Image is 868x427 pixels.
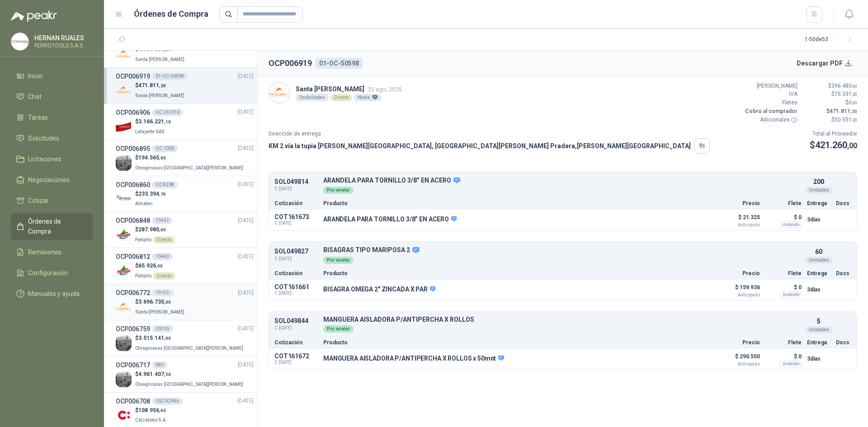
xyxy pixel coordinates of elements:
h3: OCP006812 [116,252,150,262]
p: Docs [836,201,851,206]
h3: OCP006906 [116,108,150,117]
p: Cotización [274,340,318,345]
span: Anticipado [715,223,760,227]
div: OC 8208 [152,181,178,188]
p: $ [135,334,245,343]
div: Por enviar [323,257,354,264]
a: Manuales y ayuda [11,285,93,302]
span: 396.480 [831,83,857,89]
div: 19-OC- [152,289,174,296]
span: ,00 [164,336,171,341]
a: OCP006717980[DATE] Company Logo$4.961.407,50Oleaginosas [GEOGRAPHIC_DATA][PERSON_NAME] [116,360,254,389]
img: Company Logo [116,227,132,243]
span: Patojito [135,237,151,242]
span: Santa [PERSON_NAME] [135,93,184,98]
a: OCP00691901-OC-50598[DATE] Company Logo$471.811,20Santa [PERSON_NAME] [116,71,254,100]
div: OSC 42946 [152,398,183,405]
span: ,10 [164,119,171,124]
span: ,00 [159,227,166,232]
img: Logo peakr [11,11,57,22]
p: Docs [836,271,851,276]
div: Por enviar [323,325,354,333]
span: Remisiones [28,247,61,257]
span: 50.551 [835,117,857,123]
div: 1 - 50 de 53 [805,33,857,47]
p: $ [135,117,171,126]
a: OCP00684813452[DATE] Company Logo$287.980,00PatojitoDirecto [116,216,254,244]
a: Órdenes de Compra [11,213,93,240]
span: Manuales y ayuda [28,289,80,299]
p: $ [135,298,186,306]
div: OC 1000 [152,145,178,152]
p: $ [135,225,175,234]
span: Anticipado [715,293,760,297]
span: Santa [PERSON_NAME] [135,310,184,314]
div: Directo [330,94,352,101]
span: Inicio [28,71,42,81]
span: ,20 [850,109,857,114]
p: Precio [715,271,760,276]
div: OS135 [152,325,173,333]
img: Company Logo [116,371,132,387]
a: OCP00677219-OC-[DATE] Company Logo$3.696.735,00Santa [PERSON_NAME] [116,288,254,316]
span: Oleaginosas [GEOGRAPHIC_DATA][PERSON_NAME] [135,346,243,351]
h3: OCP006759 [116,324,150,334]
div: Notas [354,94,382,101]
p: $ [810,138,857,152]
p: $ 0 [765,282,802,293]
span: Configuración [28,268,68,278]
a: Inicio [11,67,93,84]
p: Producto [323,340,709,345]
p: KM 2 vía la tupia [PERSON_NAME][GEOGRAPHIC_DATA], [GEOGRAPHIC_DATA][PERSON_NAME] Pradera , [PERSO... [269,141,691,151]
span: ,50 [164,372,171,377]
p: Dirección de entrega [269,130,710,138]
img: Company Logo [11,33,28,50]
p: BISAGRAS TIPO MARIPOSA 2 [323,246,802,254]
p: COT161672 [274,352,318,360]
p: HERNAN RUALES [34,35,91,41]
img: Company Logo [116,299,132,315]
span: ,70 [159,192,166,197]
p: Flete [765,201,802,206]
a: Configuración [11,264,93,282]
span: 4.961.407 [138,371,171,377]
p: $ 21.325 [715,212,760,227]
p: $ [803,82,857,90]
span: Patojito [135,273,151,278]
div: Por enviar [323,187,354,194]
span: 194.565 [138,155,166,161]
p: $ [135,190,166,198]
p: Santa [PERSON_NAME] [296,84,402,94]
a: OCP006759OS135[DATE] Company Logo$3.515.141,00Oleaginosas [GEOGRAPHIC_DATA][PERSON_NAME] [116,324,254,352]
a: Licitaciones [11,150,93,168]
p: Cotización [274,201,318,206]
img: Company Logo [269,82,290,103]
p: MANGUERA AISLADORA P/ANTIPERCHA X ROLLOS x 50mnt [323,355,504,363]
div: 13443 [152,253,173,260]
p: SOL049827 [274,248,318,255]
span: 75.331 [835,91,857,97]
p: 60 [815,247,822,257]
span: [DATE] [238,324,254,333]
span: Santa [PERSON_NAME] [135,57,184,62]
span: Chat [28,92,42,102]
p: $ [135,406,169,415]
p: COT161673 [274,213,318,221]
p: $ [135,262,175,270]
p: 3 días [807,214,830,225]
h3: OCP006860 [116,180,150,190]
p: [PERSON_NAME] [743,82,797,90]
h3: OCP006895 [116,144,150,154]
span: 22 ago, 2025 [368,86,402,93]
a: Solicitudes [11,130,93,147]
span: Anticipado [715,362,760,366]
div: Incluido [780,360,802,367]
span: ,20 [159,83,166,88]
p: Adicionales [743,116,797,124]
h1: Órdenes de Compra [134,8,208,20]
span: 108.956 [138,407,166,413]
a: OCP006860OC 8208[DATE] Company Logo$233.394,70Almatec [116,180,254,208]
p: $ 0 [765,212,802,223]
div: Directo [153,236,175,244]
div: Unidades [805,326,833,333]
